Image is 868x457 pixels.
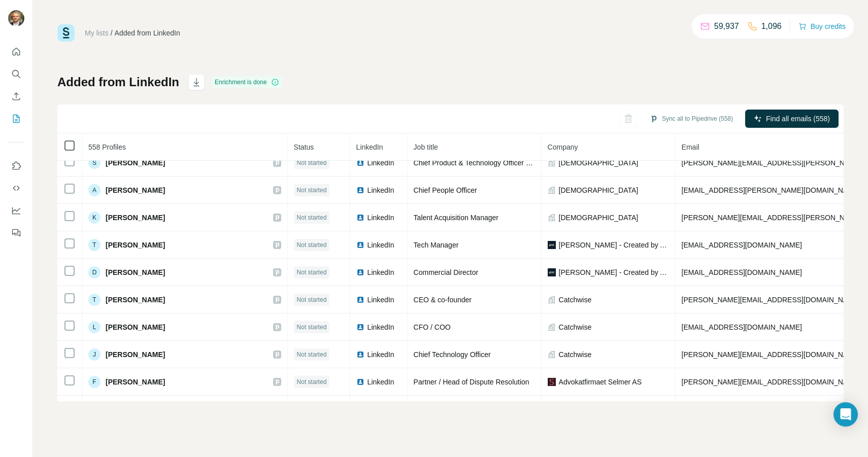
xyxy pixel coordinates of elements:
img: LinkedIn logo [356,214,364,222]
img: Avatar [8,10,24,26]
span: Not started [297,268,327,277]
span: LinkedIn [368,185,394,195]
span: Company [548,143,578,151]
div: T [88,239,101,251]
span: LinkedIn [368,295,394,305]
span: Not started [297,158,327,167]
span: 558 Profiles [88,143,126,151]
button: My lists [8,110,24,128]
span: [PERSON_NAME][EMAIL_ADDRESS][DOMAIN_NAME] [682,296,860,304]
img: LinkedIn logo [356,378,364,386]
p: 59,937 [714,20,739,32]
img: LinkedIn logo [356,323,364,331]
span: Not started [297,323,327,332]
div: L [88,321,101,333]
div: T [88,294,101,306]
span: [PERSON_NAME] [106,158,165,168]
span: [PERSON_NAME][EMAIL_ADDRESS][DOMAIN_NAME] [682,378,860,386]
span: Not started [297,213,327,222]
span: LinkedIn [368,158,394,168]
span: Job title [414,143,438,151]
img: LinkedIn logo [356,159,364,167]
img: Surfe Logo [57,24,75,42]
span: [PERSON_NAME] [106,322,165,332]
span: Chief Technology Officer [414,350,491,359]
span: CEO & co-founder [414,296,472,304]
button: Search [8,65,24,83]
div: Open Intercom Messenger [833,402,858,427]
span: [PERSON_NAME] [106,295,165,305]
img: LinkedIn logo [356,296,364,304]
span: Not started [297,377,327,386]
button: Find all emails (558) [745,110,839,128]
span: LinkedIn [368,267,394,277]
div: D [88,266,101,278]
span: [DEMOGRAPHIC_DATA] [559,185,639,195]
div: J [88,348,101,361]
div: S [88,157,101,169]
span: LinkedIn [368,240,394,250]
span: Catchwise [559,349,592,360]
span: [DEMOGRAPHIC_DATA] [559,158,639,168]
button: Buy credits [798,19,846,33]
span: [PERSON_NAME] [106,349,165,360]
span: Catchwise [559,322,592,332]
button: Enrich CSV [8,87,24,106]
span: Not started [297,186,327,195]
p: 1,096 [761,20,782,32]
span: [PERSON_NAME] [106,185,165,195]
div: Added from LinkedIn [115,28,180,38]
span: Commercial Director [414,268,479,276]
span: [PERSON_NAME] - Created by AutoStore [559,240,669,250]
span: [EMAIL_ADDRESS][DOMAIN_NAME] [682,268,802,276]
span: [EMAIL_ADDRESS][DOMAIN_NAME] [682,323,802,331]
span: Advokatfirmaet Selmer AS [559,377,642,387]
button: Use Surfe on LinkedIn [8,157,24,175]
span: Chief People Officer [414,186,477,194]
button: Feedback [8,224,24,242]
span: [PERSON_NAME][EMAIL_ADDRESS][DOMAIN_NAME] [682,350,860,359]
span: Find all emails (558) [766,114,830,124]
img: LinkedIn logo [356,350,364,359]
button: Dashboard [8,201,24,220]
span: Tech Manager [414,241,459,249]
img: LinkedIn logo [356,186,364,194]
span: [PERSON_NAME] - Created by AutoStore [559,267,669,277]
span: LinkedIn [368,322,394,332]
span: Chief Product & Technology Officer (CPTO) [414,159,550,167]
img: company-logo [548,241,556,249]
span: LinkedIn [368,349,394,360]
span: LinkedIn [368,213,394,223]
li: / [111,28,113,38]
button: Quick start [8,43,24,61]
img: company-logo [548,378,556,386]
button: Use Surfe API [8,179,24,197]
span: [PERSON_NAME] [106,377,165,387]
span: Not started [297,240,327,250]
span: Catchwise [559,295,592,305]
span: Partner / Head of Dispute Resolution [414,378,529,386]
span: [DEMOGRAPHIC_DATA] [559,213,639,223]
span: Status [294,143,314,151]
a: My lists [85,29,109,37]
span: Talent Acquisition Manager [414,214,498,222]
span: LinkedIn [368,377,394,387]
span: Not started [297,295,327,304]
img: LinkedIn logo [356,268,364,276]
span: Email [682,143,699,151]
span: [PERSON_NAME] [106,240,165,250]
span: Not started [297,350,327,359]
span: [EMAIL_ADDRESS][DOMAIN_NAME] [682,241,802,249]
div: Enrichment is done [212,76,282,88]
img: company-logo [548,268,556,276]
img: LinkedIn logo [356,241,364,249]
span: [EMAIL_ADDRESS][PERSON_NAME][DOMAIN_NAME] [682,186,860,194]
span: [PERSON_NAME] [106,213,165,223]
button: Sync all to Pipedrive (558) [643,111,740,126]
div: F [88,376,101,388]
div: A [88,184,101,196]
div: K [88,212,101,224]
span: [PERSON_NAME] [106,267,165,277]
span: CFO / COO [414,323,451,331]
h1: Added from LinkedIn [57,74,179,90]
